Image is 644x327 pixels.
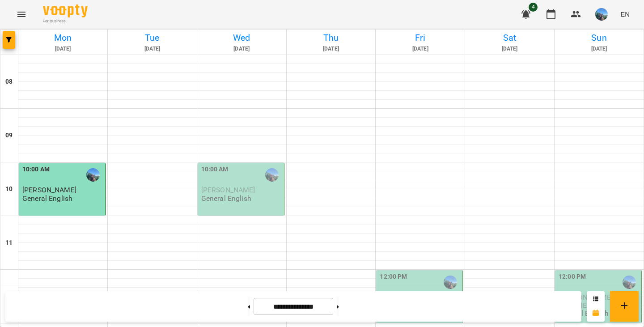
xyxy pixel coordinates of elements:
[556,45,642,53] h6: [DATE]
[623,276,636,289] img: Халимівська Дарʼя
[595,8,608,21] img: a7d4f18d439b15bc62280586adbb99de.jpg
[43,18,88,24] span: For Business
[617,6,633,22] button: EN
[5,184,13,194] h6: 10
[201,165,229,174] label: 10:00 AM
[22,186,76,194] span: [PERSON_NAME]
[199,45,285,53] h6: [DATE]
[109,45,195,53] h6: [DATE]
[20,45,106,53] h6: [DATE]
[377,45,463,53] h6: [DATE]
[43,4,88,17] img: Voopty Logo
[288,31,374,45] h6: Thu
[86,168,100,182] img: Халимівська Дарʼя
[11,4,32,25] button: Menu
[201,186,255,194] span: [PERSON_NAME]
[265,168,279,182] img: Халимівська Дарʼя
[529,3,538,12] span: 4
[466,31,553,45] h6: Sat
[377,31,463,45] h6: Fri
[199,31,285,45] h6: Wed
[109,31,195,45] h6: Tue
[22,165,50,174] label: 10:00 AM
[380,272,407,282] label: 12:00 PM
[5,77,13,87] h6: 08
[22,195,72,202] p: General English
[620,9,630,19] span: EN
[556,31,642,45] h6: Sun
[5,238,13,248] h6: 11
[559,272,586,282] label: 12:00 PM
[288,45,374,53] h6: [DATE]
[444,276,457,289] img: Халимівська Дарʼя
[201,195,251,202] p: General English
[20,31,106,45] h6: Mon
[466,45,553,53] h6: [DATE]
[5,131,13,140] h6: 09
